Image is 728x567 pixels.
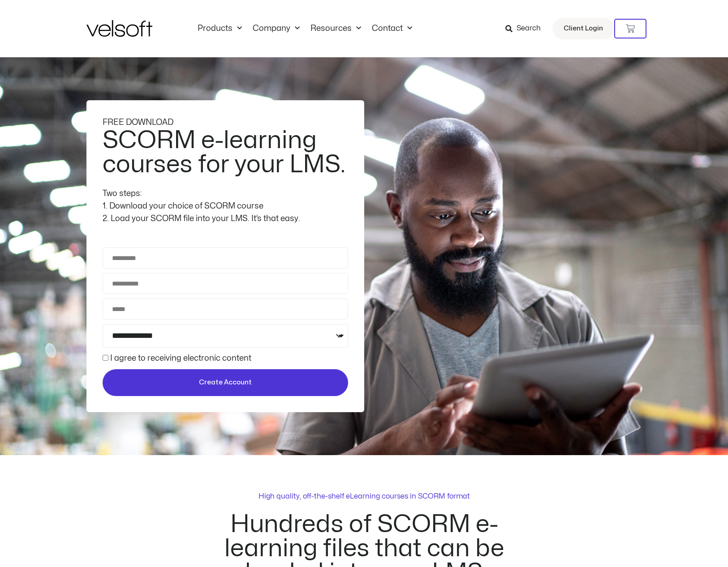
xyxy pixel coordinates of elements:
[258,491,470,502] p: High quality, off-the-shelf eLearning courses in SCORM format
[103,116,348,129] div: FREE DOWNLOAD
[247,24,305,34] a: CompanyMenu Toggle
[103,213,348,225] div: 2. Load your SCORM file into your LMS. It’s that easy.
[199,377,252,388] span: Create Account
[505,21,547,36] a: Search
[305,24,366,34] a: ResourcesMenu Toggle
[86,20,152,37] img: Velsoft Training Materials
[564,23,603,34] span: Client Login
[192,24,247,34] a: ProductsMenu Toggle
[552,18,614,39] a: Client Login
[103,188,348,200] div: Two steps:
[192,24,418,34] nav: Menu
[517,23,541,34] span: Search
[366,24,418,34] a: ContactMenu Toggle
[103,369,348,396] button: Create Account
[103,200,348,213] div: 1. Download your choice of SCORM course
[103,128,346,177] h2: SCORM e-learning courses for your LMS.
[110,354,251,362] label: I agree to receiving electronic content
